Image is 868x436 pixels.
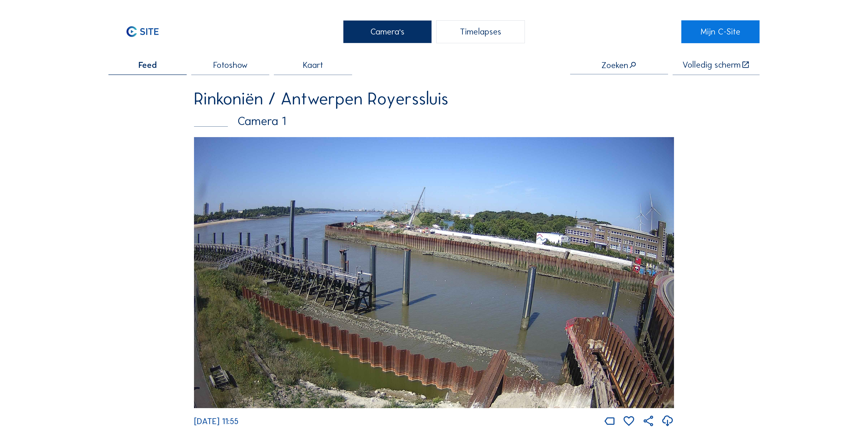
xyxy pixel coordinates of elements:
div: Camera's [343,20,432,43]
div: Rinkoniën / Antwerpen Royerssluis [194,90,674,107]
div: Timelapses [436,20,525,43]
span: Fotoshow [213,61,248,69]
a: C-SITE Logo [108,20,186,43]
div: Zoeken [601,61,637,69]
span: [DATE] 11:55 [194,416,238,426]
span: Kaart [303,61,323,69]
span: Feed [138,61,157,69]
a: Mijn C-Site [681,20,759,43]
div: Volledig scherm [682,61,741,69]
div: Camera 1 [194,115,674,127]
img: Image [194,137,674,408]
img: C-SITE Logo [108,20,177,43]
